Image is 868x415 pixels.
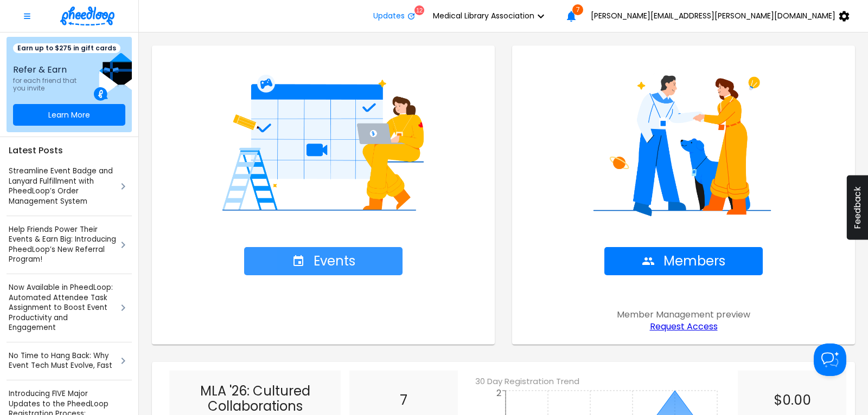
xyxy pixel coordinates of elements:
button: 7 [560,5,582,27]
tspan: 2 [496,387,501,399]
span: Medical Library Association [433,11,534,20]
div: 12 [414,5,424,15]
span: Updates [373,11,405,20]
h4: Latest Posts [7,144,132,158]
iframe: Help Scout Beacon - Open [814,343,846,376]
span: Events [292,254,355,269]
img: Home Events [165,59,482,221]
button: Medical Library Association [424,5,560,27]
h2: $0.00 [746,392,838,408]
h6: 30 Day Registration Trend [475,375,746,388]
button: [PERSON_NAME][EMAIL_ADDRESS][PERSON_NAME][DOMAIN_NAME] [582,5,864,27]
span: Feedback [852,186,863,229]
a: Help Friends Power Their Events & Earn Big: Introducing PheedLoop’s New Referral Program! [9,225,117,265]
button: Events [244,247,403,275]
a: Now Available in PheedLoop: Automated Attendee Task Assignment to Boost Event Productivity and En... [9,283,117,333]
h3: MLA '26: Cultured Collaborations [178,384,332,414]
img: Home Members [525,59,842,221]
span: for each friend that you invite [13,77,78,92]
a: No Time to Hang Back: Why Event Tech Must Evolve, Fast [9,351,117,371]
span: 7 [572,4,583,15]
a: Request Access [650,322,718,332]
h2: 7 [358,392,449,408]
span: Earn up to $275 in gift cards [13,43,120,53]
span: Members [642,254,725,269]
img: Referral [94,53,132,101]
span: Member Management preview [617,310,750,320]
span: Refer & Earn [13,65,78,75]
button: Members [604,247,763,275]
button: Learn More [13,104,125,126]
img: logo [60,7,114,25]
span: Learn More [48,111,90,119]
button: Updates12 [365,5,424,27]
a: Streamline Event Badge and Lanyard Fulfillment with PheedLoop’s Order Management System [9,166,117,206]
span: [PERSON_NAME][EMAIL_ADDRESS][PERSON_NAME][DOMAIN_NAME] [591,11,835,20]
